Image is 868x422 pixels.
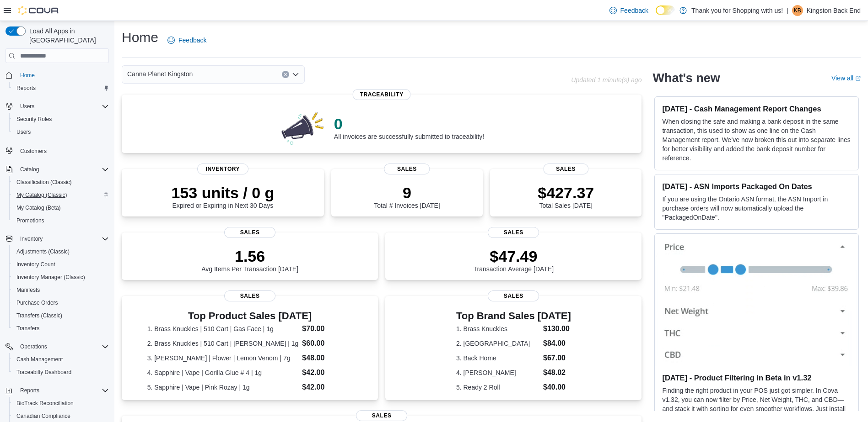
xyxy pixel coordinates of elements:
[543,382,571,393] dd: $40.00
[543,323,571,334] dd: $130.00
[543,338,571,349] dd: $84.00
[147,339,299,348] dt: 2. Brass Knuckles | 510 Cart | [PERSON_NAME] | 1g
[16,101,109,112] span: Users
[9,176,113,189] button: Classification (Classic)
[662,182,851,191] h3: [DATE] - ASN Imports Packaged On Dates
[9,258,113,271] button: Inventory Count
[571,76,642,84] p: Updated 1 minute(s) ago
[807,5,861,16] p: Kingston Back End
[20,235,43,243] span: Inventory
[224,290,275,301] span: Sales
[488,227,539,238] span: Sales
[662,117,851,163] p: When closing the safe and making a bank deposit in the same transaction, this used to show as one...
[292,71,299,78] button: Open list of options
[9,309,113,322] button: Transfers (Classic)
[13,398,77,409] a: BioTrack Reconciliation
[334,115,484,133] p: 0
[13,246,73,257] a: Adjustments (Classic)
[9,214,113,227] button: Promotions
[9,271,113,284] button: Inventory Manager (Classic)
[282,71,289,78] button: Clear input
[13,202,109,213] span: My Catalog (Beta)
[224,227,275,238] span: Sales
[652,71,720,85] h2: What's new
[334,115,484,140] div: All invoices are successfully submitted to traceability!
[16,128,31,136] span: Users
[171,184,274,202] p: 153 units / 0 g
[171,184,274,209] div: Expired or Expiring in Next 30 Days
[13,215,109,226] span: Promotions
[127,69,193,79] span: Canna Planet Kingston
[13,127,109,137] span: Users
[456,311,571,322] h3: Top Brand Sales [DATE]
[13,411,74,422] a: Canadian Compliance
[16,84,36,92] span: Reports
[9,284,113,296] button: Manifests
[20,166,39,173] span: Catalog
[374,184,440,202] p: 9
[16,164,43,175] button: Catalog
[9,245,113,258] button: Adjustments (Classic)
[13,127,34,137] a: Users
[384,164,430,174] span: Sales
[353,89,411,100] span: Traceability
[20,72,35,79] span: Home
[16,369,71,376] span: Traceabilty Dashboard
[201,247,298,265] p: 1.56
[302,323,352,334] dd: $70.00
[302,382,352,393] dd: $42.00
[9,201,113,214] button: My Catalog (Beta)
[197,164,248,174] span: Inventory
[16,146,50,157] a: Customers
[13,354,66,365] a: Cash Management
[488,290,539,301] span: Sales
[9,113,113,126] button: Security Roles
[13,310,109,321] span: Transfers (Classic)
[792,5,803,16] div: Kingston Back End
[606,1,652,20] a: Feedback
[456,368,539,377] dt: 4. [PERSON_NAME]
[16,116,52,123] span: Security Roles
[794,5,801,16] span: KB
[13,190,71,200] a: My Catalog (Classic)
[13,114,55,125] a: Security Roles
[9,322,113,335] button: Transfers
[16,299,58,306] span: Purchase Orders
[20,103,34,110] span: Users
[13,323,43,334] a: Transfers
[16,286,40,294] span: Manifests
[13,246,109,257] span: Adjustments (Classic)
[374,184,440,209] div: Total # Invoices [DATE]
[16,312,62,319] span: Transfers (Classic)
[16,261,55,268] span: Inventory Count
[662,104,851,113] h3: [DATE] - Cash Management Report Changes
[620,6,648,15] span: Feedback
[147,383,299,392] dt: 5. Sapphire | Vape | Pink Rozay | 1g
[13,367,109,378] span: Traceabilty Dashboard
[178,36,206,45] span: Feedback
[13,215,48,226] a: Promotions
[16,274,85,281] span: Inventory Manager (Classic)
[16,248,70,255] span: Adjustments (Classic)
[2,144,113,157] button: Customers
[16,325,39,332] span: Transfers
[662,195,851,222] p: If you are using the Ontario ASN format, the ASN Import in purchase orders will now automatically...
[16,385,109,396] span: Reports
[16,412,70,420] span: Canadian Compliance
[13,272,89,283] a: Inventory Manager (Classic)
[456,324,539,333] dt: 1. Brass Knuckles
[16,164,109,175] span: Catalog
[9,296,113,309] button: Purchase Orders
[787,5,788,16] p: |
[13,310,66,321] a: Transfers (Classic)
[16,233,46,244] button: Inventory
[691,5,783,16] p: Thank you for Shopping with us!
[147,324,299,333] dt: 1. Brass Knuckles | 510 Cart | Gas Face | 1g
[13,259,109,270] span: Inventory Count
[16,145,109,156] span: Customers
[20,387,39,394] span: Reports
[16,341,51,352] button: Operations
[16,70,38,81] a: Home
[16,356,63,363] span: Cash Management
[543,353,571,364] dd: $67.00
